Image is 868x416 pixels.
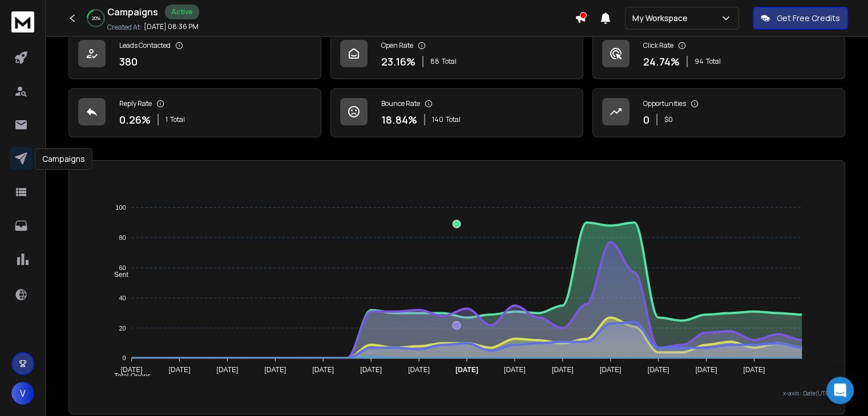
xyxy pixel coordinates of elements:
p: Click Rate [643,41,673,50]
tspan: [DATE] [169,366,191,374]
p: Open Rate [381,41,413,50]
button: V [11,382,34,405]
a: Reply Rate0.26%1Total [68,88,321,137]
p: Bounce Rate [381,99,420,108]
a: Click Rate24.74%94Total [592,30,845,79]
tspan: [DATE] [217,366,239,374]
p: Reply Rate [119,99,152,108]
tspan: [DATE] [600,366,621,374]
p: 0.26 % [119,112,151,128]
div: Open Intercom Messenger [826,377,854,404]
tspan: [DATE] [455,366,478,374]
tspan: 20 [119,324,126,331]
a: Open Rate23.16%88Total [330,30,583,79]
span: Total [442,57,457,66]
tspan: [DATE] [409,366,430,374]
div: Campaigns [35,148,92,170]
a: Bounce Rate18.84%140Total [330,88,583,137]
tspan: 40 [119,294,126,301]
tspan: [DATE] [504,366,526,374]
p: 0 [643,112,649,128]
div: Active [165,5,199,19]
p: 20 % [92,15,100,22]
p: My Workspace [632,13,692,24]
tspan: [DATE] [648,366,669,374]
p: Leads Contacted [119,41,171,50]
tspan: 0 [123,354,126,361]
span: Total Opens [106,372,151,380]
p: 23.16 % [381,54,415,70]
tspan: 60 [119,264,126,271]
tspan: 100 [116,204,126,211]
p: 380 [119,54,138,70]
h1: Campaigns [107,5,158,19]
p: 18.84 % [381,112,417,128]
span: Total [170,115,185,124]
p: x-axis : Date(UTC) [78,389,835,398]
tspan: [DATE] [361,366,382,374]
tspan: [DATE] [696,366,717,374]
p: Get Free Credits [777,13,840,24]
p: [DATE] 08:36 PM [144,22,199,31]
p: Opportunities [643,99,686,108]
span: 94 [695,57,704,66]
tspan: [DATE] [265,366,286,374]
tspan: 80 [119,234,126,241]
span: Total [446,115,461,124]
span: 1 [165,115,168,124]
a: Opportunities0$0 [592,88,845,137]
span: 88 [430,57,439,66]
span: Sent [106,271,128,279]
img: logo [11,11,34,32]
p: $ 0 [664,115,673,124]
a: Leads Contacted380 [68,30,321,79]
p: 24.74 % [643,54,680,70]
tspan: [DATE] [744,366,765,374]
span: 140 [432,115,443,124]
tspan: [DATE] [121,366,143,374]
span: Total [706,57,721,66]
button: Get Free Credits [753,7,848,30]
p: Created At: [107,23,142,32]
tspan: [DATE] [552,366,574,374]
tspan: [DATE] [313,366,334,374]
